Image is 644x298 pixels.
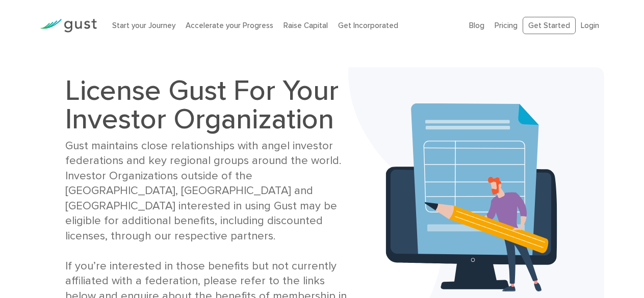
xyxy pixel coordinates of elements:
[186,21,273,30] a: Accelerate your Progress
[495,21,518,30] a: Pricing
[581,21,599,30] a: Login
[523,17,576,35] a: Get Started
[112,21,175,30] a: Start your Journey
[65,76,358,133] h1: License Gust For Your Investor Organization
[338,21,398,30] a: Get Incorporated
[40,19,97,33] img: Gust Logo
[284,21,328,30] a: Raise Capital
[469,21,484,30] a: Blog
